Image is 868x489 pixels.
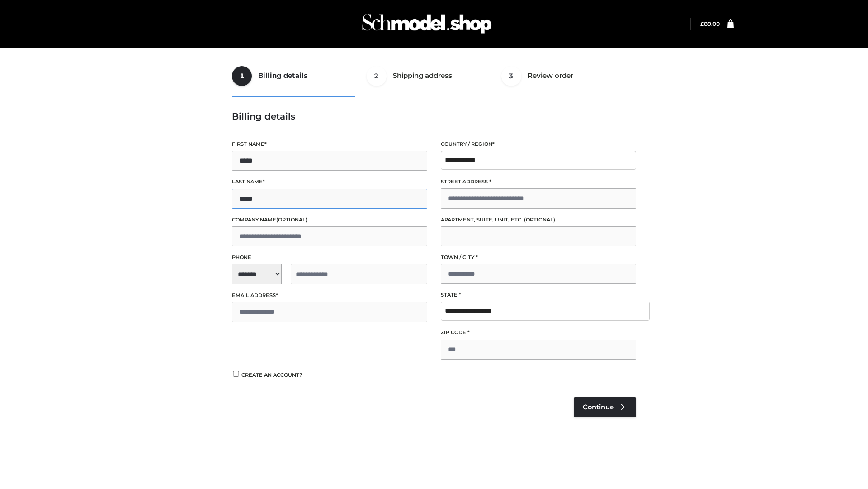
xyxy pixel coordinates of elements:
bdi: 89.00 [700,20,720,27]
label: Phone [232,253,427,262]
img: Schmodel Admin 964 [359,6,495,42]
a: £89.00 [700,20,720,27]
label: First name [232,140,427,149]
span: Create an account? [241,372,302,378]
span: £ [700,20,704,27]
input: Create an account? [232,371,240,377]
span: Continue [583,403,614,411]
label: Email address [232,291,427,300]
label: Country / Region [441,140,636,149]
label: State [441,291,636,299]
label: Apartment, suite, unit, etc. [441,216,636,224]
a: Continue [574,397,636,417]
label: ZIP Code [441,328,636,337]
label: Last name [232,177,427,186]
span: (optional) [524,216,555,223]
label: Town / City [441,253,636,262]
h3: Billing details [232,111,636,122]
label: Company name [232,216,427,224]
label: Street address [441,177,636,186]
span: (optional) [276,216,307,223]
